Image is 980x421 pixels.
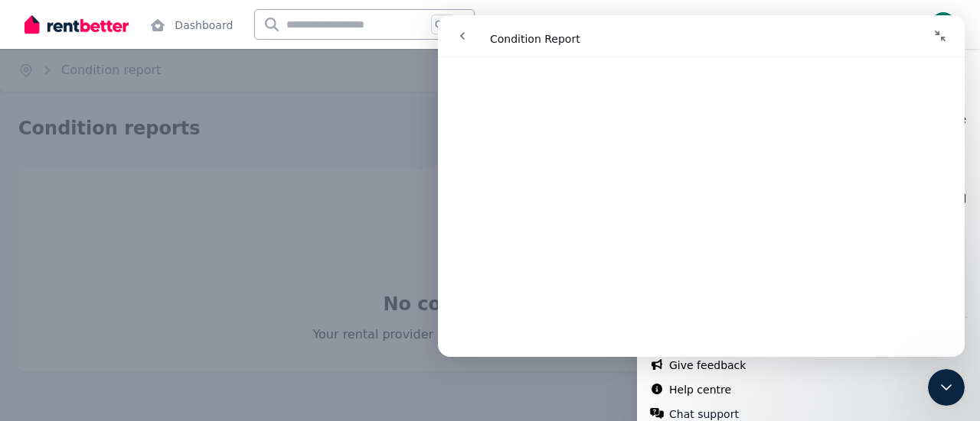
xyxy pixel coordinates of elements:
[735,9,802,21] strong: RentBetter
[669,382,731,397] a: Help centre
[649,8,968,38] p: Luckily, through , you can hire a qualified professional to do it for you.
[438,15,965,357] iframe: Intercom live chat
[928,369,965,406] iframe: Intercom live chat
[669,358,746,373] a: Give feedback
